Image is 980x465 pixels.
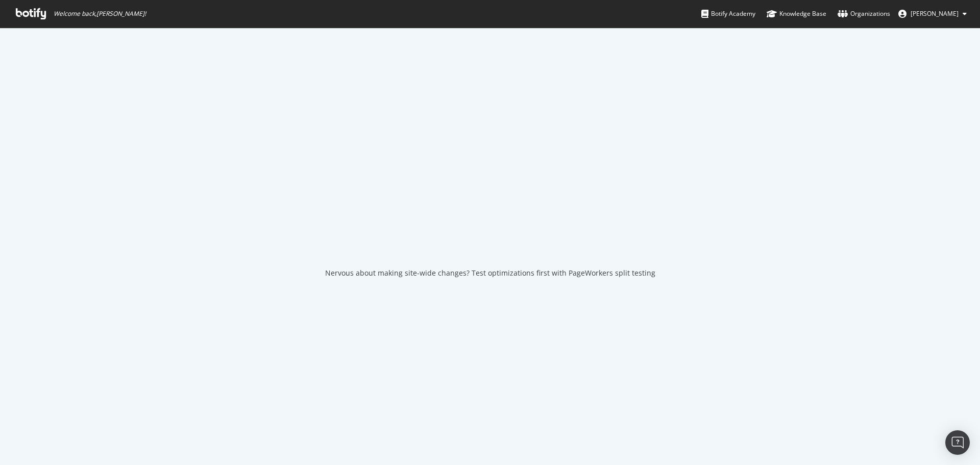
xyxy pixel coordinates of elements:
[453,215,527,252] div: animation
[890,6,975,22] button: [PERSON_NAME]
[911,9,959,18] span: Titus Koshy
[838,9,890,19] div: Organizations
[945,430,970,455] div: Open Intercom Messenger
[701,9,755,19] div: Botify Academy
[54,10,146,18] span: Welcome back, [PERSON_NAME] !
[325,268,655,278] div: Nervous about making site-wide changes? Test optimizations first with PageWorkers split testing
[767,9,826,19] div: Knowledge Base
